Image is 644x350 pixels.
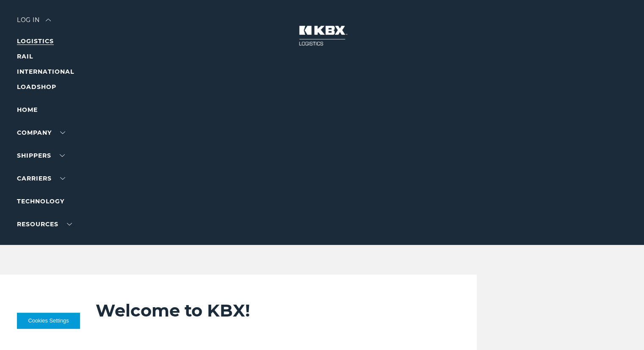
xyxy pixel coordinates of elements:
[17,37,54,45] a: LOGISTICS
[17,175,65,182] a: Carriers
[290,17,354,54] img: kbx logo
[17,129,65,136] a: Company
[17,152,65,159] a: SHIPPERS
[17,68,74,75] a: INTERNATIONAL
[17,53,33,60] a: RAIL
[46,19,51,21] img: arrow
[17,313,80,329] button: Cookies Settings
[17,17,51,29] div: Log in
[96,300,443,321] h2: Welcome to KBX!
[17,220,72,228] a: RESOURCES
[17,106,38,114] a: Home
[17,197,64,205] a: Technology
[17,83,56,91] a: LOADSHOP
